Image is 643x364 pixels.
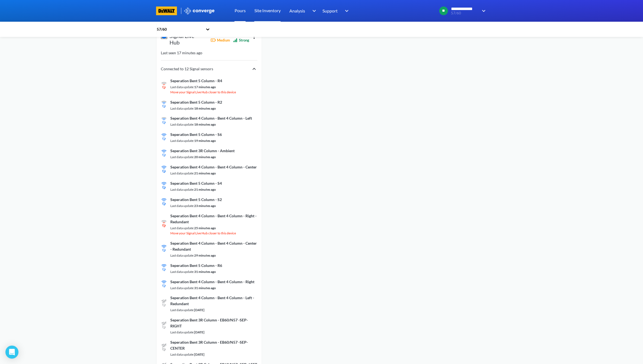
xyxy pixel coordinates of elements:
img: Network connectivity strong [233,37,238,43]
span: Seperation Bent 4 Column - Bent 4 Column - Right - Redundant [170,213,257,225]
span: Signal Live Hub [169,33,205,46]
div: Open Intercom Messenger [5,346,18,359]
span: Seperation Bent 5 Column - S2 [170,197,222,203]
span: 31 minutes ago [194,286,216,290]
span: Last data update: [170,352,194,356]
span: Last data update: [170,330,194,334]
span: Last data update: [170,253,194,257]
div: 57/60 [156,26,203,32]
span: Last data update: [170,122,194,126]
span: [DATE] [194,308,204,312]
span: [DATE] [194,352,204,356]
img: downArrow.svg [478,8,487,14]
span: Connected to 12 Signal sensors [161,66,213,72]
span: Seperation Bent 5 Column - R4 [170,78,222,84]
span: Last data update: [170,85,194,89]
img: downArrow.svg [341,8,350,14]
span: Support [322,7,338,14]
span: 20 minutes ago [194,155,216,159]
img: Unknown nearby device connectivity strength [161,321,167,330]
span: Move your Signal Live Hub closer to this device [170,90,236,95]
span: Seperation Bent 3R Column - Ambient [170,148,235,154]
span: Seperation Bent 3R Column - EB60/N57 -SEP- CENTER [170,339,257,351]
img: Strong nearby device connectivity strength [161,280,167,288]
span: Last data update: [170,139,194,143]
span: Seperation Bent 5 Column - R2 [170,99,222,105]
img: logo_ewhite.svg [184,7,215,14]
span: Strong [239,37,249,43]
span: Seperation Bent 4 Column - Bent 4 Column - Center - Redundant [170,240,257,252]
img: Weak nearby device connectivity strength [161,219,167,228]
span: Last data update: [170,187,194,191]
span: Seperation Bent 3R Column - EB60/N57 -SEP-RIGHT [170,317,257,329]
img: Strong nearby device connectivity strength [161,132,167,141]
img: Weak nearby device connectivity strength [161,81,167,90]
span: [DATE] [194,330,204,334]
span: 57/60 [451,11,478,15]
img: Battery medium [210,37,216,43]
span: Seperation Bent 5 Column - S4 [170,180,222,186]
img: Strong nearby device connectivity strength [161,197,167,206]
span: Last data update: [170,226,194,230]
img: chevron-right.svg [251,66,257,72]
span: 21 minutes ago [194,171,216,175]
img: Medium nearby device connectivity strength [161,116,167,125]
img: Unknown nearby device connectivity strength [161,343,167,352]
a: branding logo [156,7,184,15]
img: more.svg [251,33,257,40]
span: 21 minutes ago [194,187,216,191]
span: Seperation Bent 4 Column - Bent 4 Column - Center [170,164,257,170]
span: Move your Signal Live Hub closer to this device [170,231,236,236]
img: Strong nearby device connectivity strength [161,181,167,190]
span: 18 minutes ago [194,122,216,126]
span: Seperation Bent 5 Column - R6 [170,262,222,268]
span: Analysis [289,7,305,14]
span: 17 minutes ago [194,85,216,89]
img: branding logo [156,7,177,15]
img: Medium nearby device connectivity strength [161,100,167,109]
span: Last data update: [170,204,194,208]
img: Strong nearby device connectivity strength [161,244,167,253]
img: Strong nearby device connectivity strength [161,165,167,174]
span: Last data update: [170,286,194,290]
span: Last seen 17 minutes ago [161,50,202,55]
span: Seperation Bent 5 Column - S6 [170,132,222,138]
span: Last data update: [170,269,194,273]
img: Unknown nearby device connectivity strength [161,299,167,307]
img: Strong nearby device connectivity strength [161,149,167,157]
span: Seperation Bent 4 Column - Bent 4 Column - Right [170,279,254,285]
span: 25 minutes ago [194,226,216,230]
span: 18 minutes ago [194,106,216,110]
img: downArrow.svg [309,8,318,14]
span: 23 minutes ago [194,204,216,208]
span: 19 minutes ago [194,139,216,143]
span: 31 minutes ago [194,269,216,273]
span: Last data update: [170,106,194,110]
span: 29 minutes ago [194,253,216,257]
span: Last data update: [170,308,194,312]
img: live-hub.svg [161,33,167,39]
span: Seperation Bent 4 Column - Bent 4 Column - Left [170,115,252,121]
img: Strong nearby device connectivity strength [161,263,167,272]
span: Medium [217,37,230,43]
span: Last data update: [170,155,194,159]
span: Last data update: [170,171,194,175]
span: Seperation Bent 4 Column - Bent 4 Column - Left - Redundant [170,295,257,307]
